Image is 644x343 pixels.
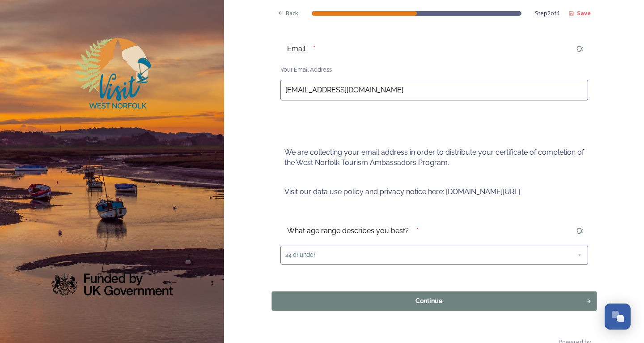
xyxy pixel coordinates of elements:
div: Continue [276,296,581,305]
input: email@domain.com [280,80,588,100]
button: Open Chat [605,304,631,330]
div: What age range describes you best? [280,221,415,242]
span: 24 or under [285,251,315,259]
span: Step 2 of 4 [535,9,559,17]
div: Email [280,39,312,60]
p: We are collecting your email address in order to distribute your certificate of completion of the... [284,148,584,168]
button: Continue [271,291,597,310]
strong: Save [577,9,591,17]
span: Back [286,9,298,17]
p: Visit our data use policy and privacy notice here: [DOMAIN_NAME][URL] [284,187,584,197]
span: Your Email Address [280,66,332,73]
